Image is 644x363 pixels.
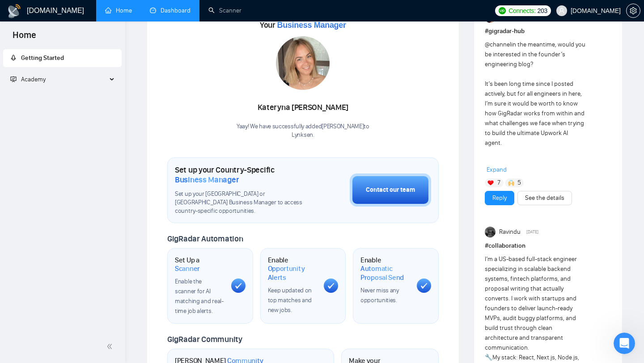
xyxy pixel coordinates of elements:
span: 5 [517,178,521,187]
h1: Set up your Country-Specific [175,165,305,185]
span: Scanner [175,264,200,273]
h1: # gigradar-hub [485,26,611,36]
div: Contact our team [366,185,415,195]
span: @channel [485,41,511,48]
span: Automatic Proposal Send [360,264,410,282]
span: Opportunity Alerts [268,264,317,282]
button: Reply [485,191,514,205]
span: 7 [497,178,500,187]
iframe: Intercom live chat [614,333,635,354]
a: homeHome [105,7,132,14]
a: dashboardDashboard [150,7,191,14]
p: Lynksen . [237,131,369,139]
img: 1686747197415-13.jpg [276,36,330,90]
span: Business Manager [175,175,239,185]
span: double-left [106,342,115,351]
li: Getting Started [3,49,122,67]
a: Reply [492,193,507,203]
span: Ravindu [499,227,521,237]
span: Academy [10,76,46,83]
h1: Set Up a [175,256,224,273]
span: rocket [10,55,17,61]
span: Academy [21,76,46,83]
span: 203 [538,6,547,16]
h1: Enable [268,256,317,282]
img: logo [7,4,21,18]
span: 🔧 [485,354,492,361]
img: 🙌 [508,180,514,186]
span: Set up your [GEOGRAPHIC_DATA] or [GEOGRAPHIC_DATA] Business Manager to access country-specific op... [175,190,305,215]
button: setting [626,4,640,18]
h1: # collaboration [485,241,611,251]
span: fund-projection-screen [10,76,17,82]
span: Home [5,29,43,47]
img: upwork-logo.png [499,7,506,14]
span: Enable the scanner for AI matching and real-time job alerts. [175,278,224,315]
a: See the details [525,193,564,203]
a: searchScanner [208,7,241,14]
span: user [559,8,565,14]
span: setting [627,7,640,14]
div: Yaay! We have successfully added [PERSON_NAME] to [237,122,369,139]
button: See the details [517,191,572,205]
span: Expand [487,166,507,173]
button: Contact our team [350,173,431,207]
span: Keep updated on top matches and new jobs. [268,287,312,314]
span: Never miss any opportunities. [360,287,399,304]
span: Your [260,20,346,30]
div: Kateryna [PERSON_NAME] [237,100,369,115]
span: GigRadar Automation [167,234,243,244]
span: Connects: [508,6,535,16]
span: GigRadar Community [167,334,242,344]
h1: Enable [360,256,410,282]
span: [DATE] [526,228,538,236]
a: setting [626,7,640,14]
span: Business Manager [277,21,346,30]
img: ❤️ [487,180,494,186]
img: Ravindu [485,227,496,237]
span: Getting Started [21,54,64,62]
